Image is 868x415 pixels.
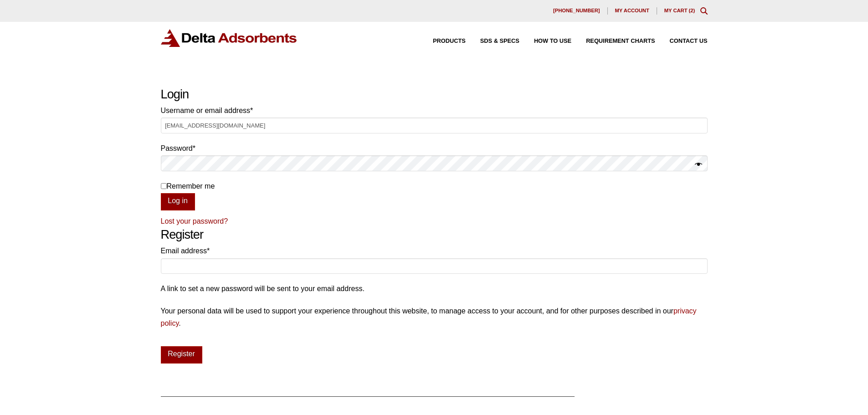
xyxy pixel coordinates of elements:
span: Products [433,38,466,44]
span: 2 [690,8,693,13]
span: My account [615,8,649,13]
a: [PHONE_NUMBER] [546,7,608,15]
span: [PHONE_NUMBER] [553,8,600,13]
a: Requirement Charts [571,38,655,44]
p: Your personal data will be used to support your experience throughout this website, to manage acc... [161,305,708,329]
span: Contact Us [670,38,708,44]
a: Lost your password? [161,217,228,225]
button: Log in [161,193,195,210]
a: SDS & SPECS [466,38,519,44]
span: Requirement Charts [586,38,655,44]
div: Toggle Modal Content [700,7,708,15]
img: Delta Adsorbents [161,29,298,47]
a: Products [418,38,466,44]
span: Remember me [167,182,215,190]
label: Email address [161,245,708,257]
a: My account [608,7,657,15]
button: Register [161,346,202,364]
a: My Cart (2) [664,8,695,13]
a: Contact Us [655,38,708,44]
span: How to Use [534,38,571,44]
input: Remember me [161,183,167,189]
h2: Register [161,227,708,242]
h2: Login [161,87,708,102]
a: privacy policy [161,307,697,327]
label: Password [161,142,708,154]
a: How to Use [519,38,571,44]
p: A link to set a new password will be sent to your email address. [161,282,708,295]
span: SDS & SPECS [480,38,519,44]
button: Show password [695,159,702,171]
label: Username or email address [161,104,708,117]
